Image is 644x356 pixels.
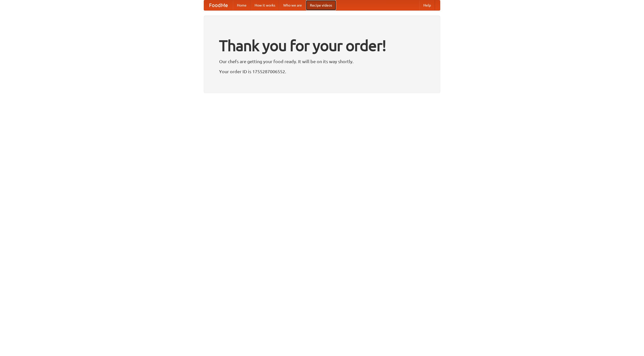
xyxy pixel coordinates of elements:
a: Recipe videos [306,0,336,10]
p: Our chefs are getting your food ready. It will be on its way shortly. [219,58,425,65]
a: Home [233,0,251,10]
a: How it works [251,0,279,10]
a: Who we are [279,0,306,10]
p: Your order ID is 1755287006552. [219,68,425,75]
a: FoodMe [204,0,233,10]
a: Help [419,0,435,10]
h1: Thank you for your order! [219,33,425,58]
